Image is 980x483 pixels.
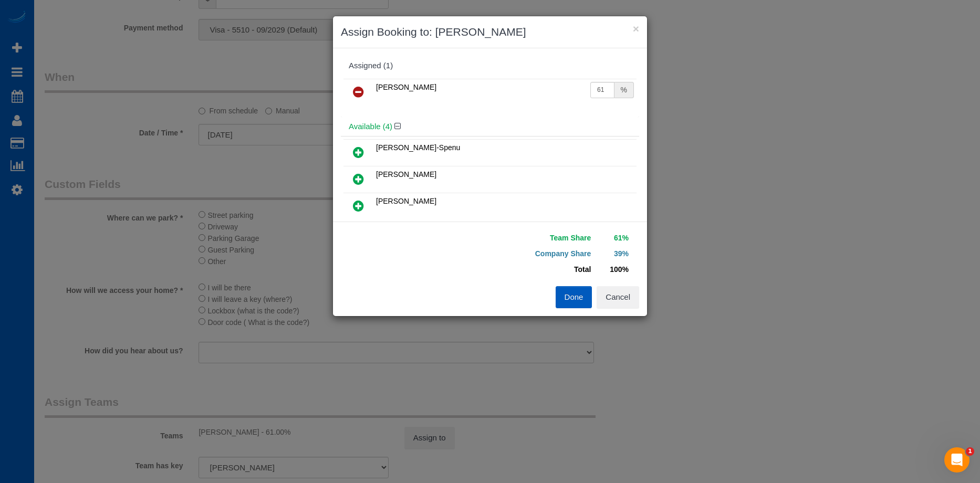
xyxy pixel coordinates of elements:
div: Assigned (1) [349,61,631,70]
td: Company Share [498,246,593,261]
h3: Assign Booking to: [PERSON_NAME] [341,24,639,40]
h4: Available (4) [349,122,631,131]
button: Done [556,286,592,308]
td: Total [498,261,593,277]
span: [PERSON_NAME] [376,83,436,91]
iframe: Intercom live chat [944,447,969,472]
span: [PERSON_NAME]-Spenu [376,143,460,152]
span: [PERSON_NAME] [376,197,436,205]
div: % [614,82,634,98]
td: 61% [593,230,631,246]
td: 100% [593,261,631,277]
span: [PERSON_NAME] [376,170,436,178]
span: 1 [966,447,974,456]
td: Team Share [498,230,593,246]
td: 39% [593,246,631,261]
button: × [633,23,639,34]
button: Cancel [597,286,639,308]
